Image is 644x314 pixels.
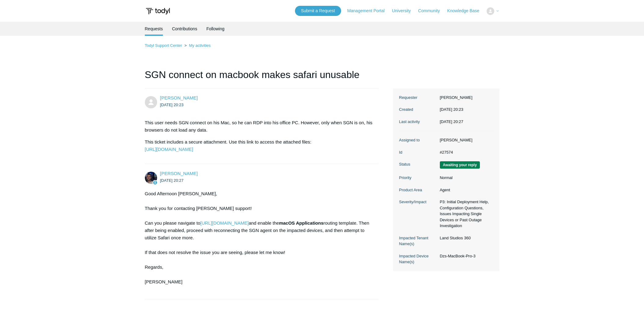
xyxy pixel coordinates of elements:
a: [PERSON_NAME] [160,95,198,100]
strong: macOS Applications [279,220,323,226]
time: 2025-08-20T20:27:42Z [160,178,184,183]
dt: Requester [399,95,437,101]
dd: [PERSON_NAME] [437,137,493,143]
a: [PERSON_NAME] [160,171,198,176]
time: 2025-08-20T20:27:42+00:00 [440,119,463,124]
dd: P3: Initial Deployment Help, Configuration Questions, Issues Impacting Single Devices or Past Out... [437,199,493,229]
a: University [392,8,417,14]
a: Contributions [172,22,197,36]
a: [URL][DOMAIN_NAME] [200,220,248,226]
dt: Priority [399,175,437,181]
p: This ticket includes a secure attachment. Use this link to access the attached files: [145,138,373,153]
a: [URL][DOMAIN_NAME] [145,147,193,152]
img: Todyl Support Center Help Center home page [145,6,171,17]
a: Following [206,22,224,36]
dd: #27574 [437,149,493,155]
dt: Assigned to [399,137,437,143]
time: 2025-08-20T20:23:18Z [160,103,184,107]
dt: Product Area [399,187,437,193]
dt: Id [399,149,437,155]
dd: Dzs-MacBook-Pro-3 [437,253,493,259]
dd: [PERSON_NAME] [437,95,493,101]
dt: Status [399,161,437,167]
a: Todyl Support Center [145,43,182,48]
li: My activities [183,43,211,48]
dt: Severity/Impact [399,199,437,205]
li: Requests [145,22,163,36]
a: Knowledge Base [447,8,485,14]
dt: Impacted Tenant Name(s) [399,235,437,247]
time: 2025-08-20T20:23:18+00:00 [440,107,463,112]
a: Management Portal [347,8,391,14]
span: Victor Villanueva [160,95,198,100]
dt: Last activity [399,119,437,125]
dd: Normal [437,175,493,181]
h1: SGN connect on macbook makes safari unusable [145,67,379,88]
dt: Impacted Device Name(s) [399,253,437,265]
dt: Created [399,107,437,113]
a: My activities [189,43,211,48]
span: We are waiting for you to respond [440,161,480,169]
dd: Agent [437,187,493,193]
li: Todyl Support Center [145,43,183,48]
p: This user needs SGN connect on his Mac, so he can RDP into his office PC. However, only when SGN ... [145,119,373,134]
span: Connor Davis [160,171,198,176]
a: Submit a Request [295,6,341,16]
div: Good Afternoon [PERSON_NAME], Thank you for contacting [PERSON_NAME] support! Can you please navi... [145,190,373,293]
dd: Land Studios 360 [437,235,493,241]
a: Community [418,8,446,14]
